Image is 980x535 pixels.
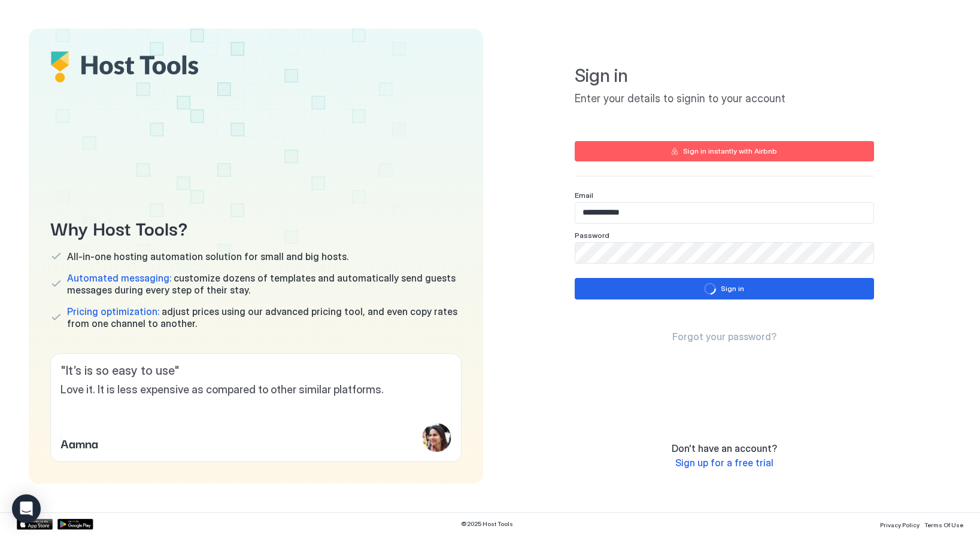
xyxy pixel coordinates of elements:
[575,141,874,161] button: Sign in instantly with Airbnb
[672,331,776,343] a: Forgot your password?
[67,305,462,329] span: adjust prices using our advanced pricing tool, and even copy rates from one channel to another.
[575,191,593,200] span: Email
[57,519,93,530] a: Google Play Store
[721,283,744,294] div: Sign in
[17,519,53,530] a: App Store
[575,231,609,240] span: Password
[67,305,159,317] span: Pricing optimization:
[575,278,874,299] button: loadingSign in
[672,442,777,454] span: Don't have an account?
[672,331,776,343] span: Forgot your password?
[60,363,451,378] span: " It’s is so easy to use "
[67,272,171,284] span: Automated messaging:
[67,272,462,296] span: customize dozens of templates and automatically send guests messages during every step of their s...
[575,203,873,223] input: Input Field
[60,383,451,397] span: Love it. It is less expensive as compared to other similar platforms.
[575,92,874,106] span: Enter your details to signin to your account
[924,518,963,530] a: Terms Of Use
[423,423,451,452] div: profile
[60,434,98,452] span: Aamna
[575,65,874,87] span: Sign in
[880,518,920,530] a: Privacy Policy
[683,146,777,157] div: Sign in instantly with Airbnb
[67,250,348,262] span: All-in-one hosting automation solution for small and big hosts.
[880,521,920,528] span: Privacy Policy
[675,457,773,469] span: Sign up for a free trial
[675,457,773,469] a: Sign up for a free trial
[12,494,41,523] div: Open Intercom Messenger
[461,520,513,528] span: © 2025 Host Tools
[50,214,462,241] span: Why Host Tools?
[924,521,963,528] span: Terms Of Use
[704,283,716,295] div: loading
[575,243,873,263] input: Input Field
